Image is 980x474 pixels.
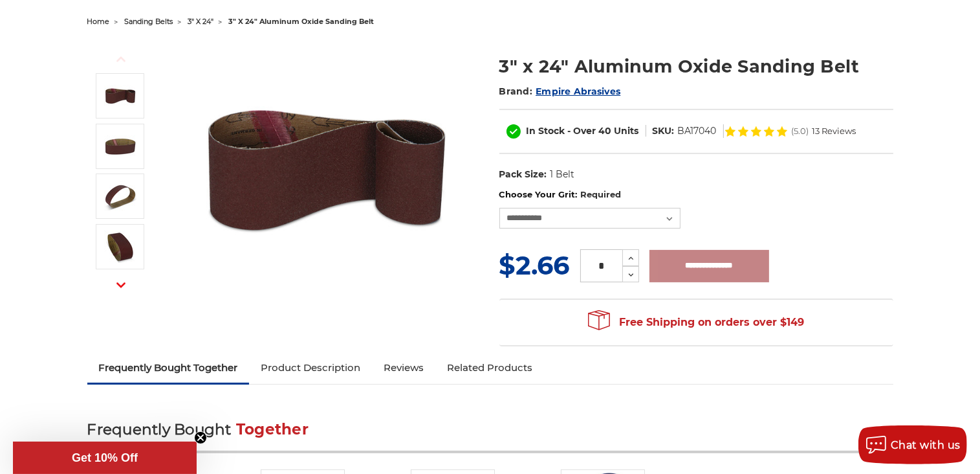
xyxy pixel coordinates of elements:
[229,17,375,26] span: 3" x 24" aluminum oxide sanding belt
[435,354,544,382] a: Related Products
[194,431,207,444] button: Close teaser
[599,125,612,137] span: 40
[198,40,457,299] img: 3" x 24" Aluminum Oxide Sanding Belt
[580,189,621,199] small: Required
[568,125,596,137] span: - Over
[499,249,570,281] span: $2.66
[105,271,136,299] button: Next
[72,451,138,464] span: Get 10% Off
[499,54,893,79] h1: 3" x 24" Aluminum Oxide Sanding Belt
[499,188,893,201] label: Choose Your Grit:
[104,180,136,212] img: 3" x 24" AOX Sanding Belt
[188,17,214,26] a: 3" x 24"
[236,420,309,438] span: Together
[105,45,136,73] button: Previous
[615,125,639,137] span: Units
[125,17,173,26] a: sanding belts
[104,80,136,112] img: 3" x 24" Aluminum Oxide Sanding Belt
[792,127,809,135] span: (5.0)
[858,425,967,464] button: Chat with us
[499,85,533,97] span: Brand:
[87,17,110,26] a: home
[87,354,250,382] a: Frequently Bought Together
[891,439,961,451] span: Chat with us
[812,127,856,135] span: 13 Reviews
[499,168,547,181] dt: Pack Size:
[588,310,804,335] span: Free Shipping on orders over $149
[678,124,717,138] dd: BA17040
[104,231,136,263] img: 3" x 24" Sanding Belt - AOX
[527,125,565,137] span: In Stock
[13,442,197,474] div: Get 10% OffClose teaser
[372,354,435,382] a: Reviews
[104,130,136,163] img: 3" x 24" Sanding Belt - Aluminum Oxide
[653,124,675,138] dt: SKU:
[87,420,232,438] span: Frequently Bought
[536,85,620,97] a: Empire Abrasives
[550,168,574,181] dd: 1 Belt
[249,354,372,382] a: Product Description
